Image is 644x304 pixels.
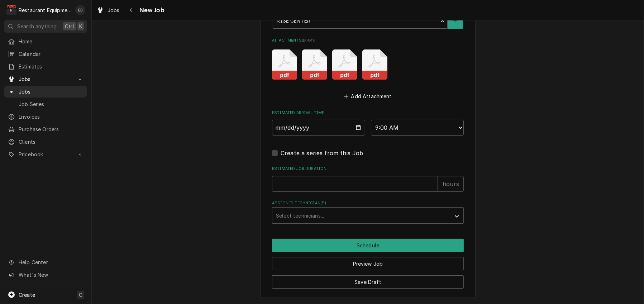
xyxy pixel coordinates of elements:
span: Create [19,292,35,298]
span: Help Center [19,258,83,266]
a: Jobs [4,86,87,98]
button: Navigate back [126,4,137,16]
button: Create New Contact [448,12,463,29]
button: pdf [332,49,357,80]
a: Go to Help Center [4,256,87,268]
select: Time Select [371,120,464,136]
span: Calendar [19,50,84,58]
button: Add Attachment [343,91,393,101]
div: Attachments [272,38,464,101]
div: Estimated Job Duration [272,166,464,191]
span: Clients [19,138,84,146]
span: Jobs [19,75,73,83]
div: Restaurant Equipment Diagnostics [19,6,71,14]
span: Home [19,38,84,45]
a: Calendar [4,48,87,60]
div: Button Group Row [272,270,464,289]
span: Ctrl [65,23,74,30]
span: Search anything [17,23,57,30]
a: Home [4,35,87,47]
a: Jobs [94,4,123,16]
span: C [79,291,82,299]
span: Purchase Orders [19,125,84,133]
a: Go to Jobs [4,73,87,85]
span: What's New [19,271,83,279]
button: pdf [272,49,297,80]
div: Button Group Row [272,239,464,252]
a: Clients [4,136,87,148]
a: Invoices [4,111,87,123]
a: Go to What's New [4,269,87,281]
span: Pricebook [19,151,73,158]
span: K [79,23,82,30]
div: Restaurant Equipment Diagnostics's Avatar [6,5,16,15]
div: EB [75,5,85,15]
button: pdf [362,49,387,80]
label: Estimated Job Duration [272,166,464,172]
button: Schedule [272,239,464,252]
span: Jobs [19,88,84,95]
div: Emily Bird's Avatar [75,5,85,15]
label: Attachments [272,38,464,43]
button: Preview Job [272,257,464,270]
div: Estimated Arrival Time [272,110,464,136]
div: hours [438,176,464,192]
span: Estimates [19,63,84,70]
button: Save Draft [272,275,464,289]
button: pdf [302,49,327,80]
span: Job Series [19,100,84,108]
span: ( if any ) [302,38,315,42]
input: Date [272,120,365,136]
div: R [6,5,16,15]
label: Create a series from this Job [281,149,363,157]
a: Job Series [4,98,87,110]
div: Button Group Row [272,252,464,270]
button: Search anythingCtrlK [4,20,87,33]
a: Go to Pricebook [4,148,87,160]
div: Assigned Technician(s) [272,200,464,224]
a: Purchase Orders [4,123,87,135]
span: New Job [137,5,164,15]
div: Button Group [272,239,464,289]
svg: Create New Contact [453,18,457,23]
span: Invoices [19,113,84,120]
span: Jobs [108,6,120,14]
a: Estimates [4,61,87,72]
label: Assigned Technician(s) [272,200,464,206]
label: Estimated Arrival Time [272,110,464,116]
